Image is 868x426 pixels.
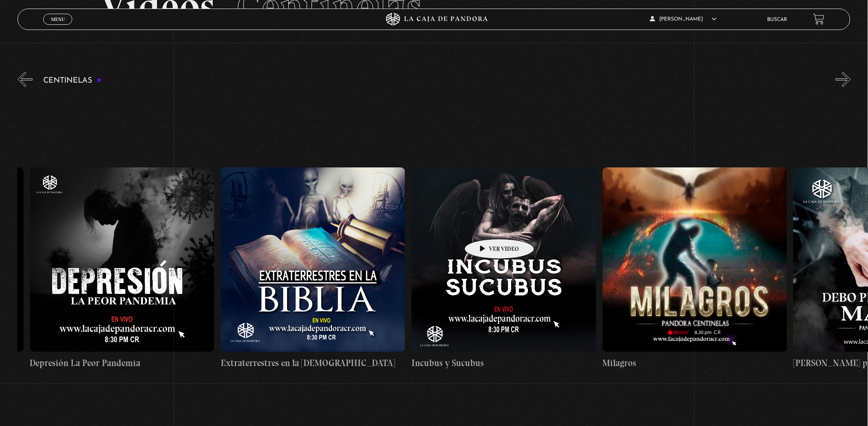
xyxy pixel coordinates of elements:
[43,77,102,85] h3: Centinelas
[813,13,825,25] a: View your shopping cart
[603,356,787,370] h4: Milagros
[221,356,405,370] h4: Extraterrestres en la [DEMOGRAPHIC_DATA]
[767,17,788,22] a: Buscar
[48,24,68,30] span: Cerrar
[51,17,65,22] span: Menu
[650,17,717,22] span: [PERSON_NAME]
[412,356,596,370] h4: Incubus y Sucubus
[836,72,851,87] button: Next
[18,72,33,87] button: Previous
[30,356,214,370] h4: Depresión La Peor Pandemia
